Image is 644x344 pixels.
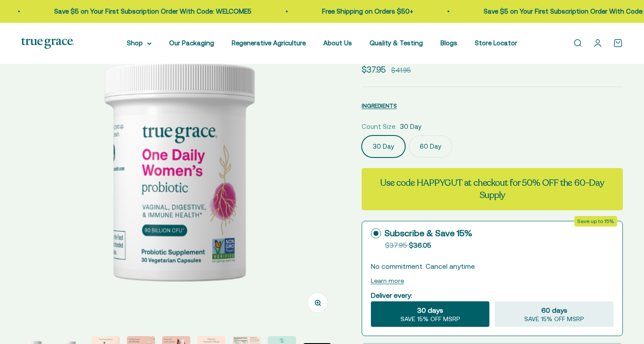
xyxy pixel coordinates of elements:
[440,39,457,47] a: Blogs
[400,121,422,132] span: 30 Day
[21,7,341,326] img: Daily Probiotic for Women's Vaginal, Digestive, and Immune Support* - 90 Billion CFU at time of m...
[362,121,396,132] legend: Count Size:
[362,63,386,76] sale-price: $37.95
[370,39,423,47] a: Quality & Testing
[127,38,152,48] summary: Shop
[232,39,306,47] a: Regenerative Agriculture
[169,39,214,47] a: Our Packaging
[391,65,411,76] compare-at-price: $41.95
[475,39,517,47] a: Store Locator
[362,102,397,109] span: INGREDIENTS
[362,100,397,111] button: INGREDIENTS
[322,7,413,15] a: Free Shipping on Orders $50+
[54,6,252,17] p: Save $5 on Your First Subscription Order With Code: WELCOME5
[380,177,604,201] strong: Use code HAPPYGUT at checkout for 50% OFF the 60-Day Supply
[323,39,352,47] a: About Us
